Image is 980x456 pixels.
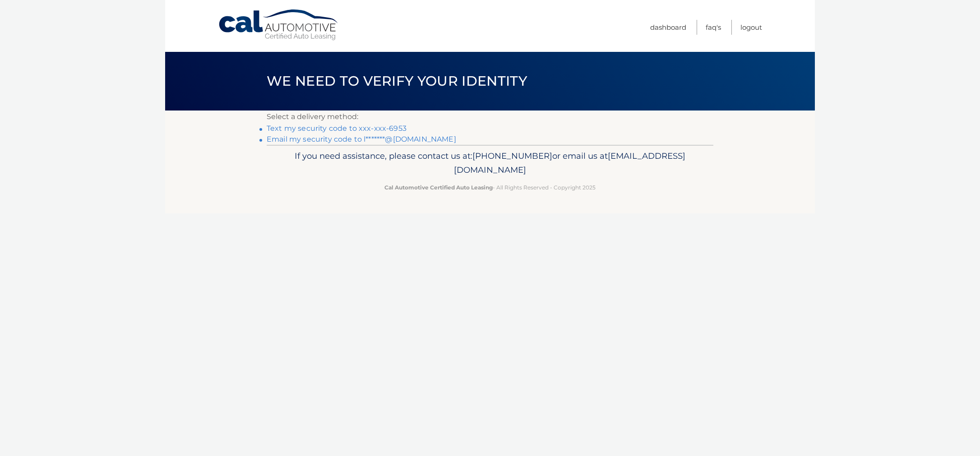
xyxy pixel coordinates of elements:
a: Dashboard [650,20,686,35]
span: [PHONE_NUMBER] [472,151,552,161]
p: If you need assistance, please contact us at: or email us at [273,149,707,178]
a: Text my security code to xxx-xxx-6953 [267,124,407,133]
a: FAQ's [706,20,721,35]
a: Email my security code to l*******@[DOMAIN_NAME] [267,135,456,143]
strong: Cal Automotive Certified Auto Leasing [384,184,493,191]
a: Cal Automotive [218,9,340,41]
span: We need to verify your identity [267,73,527,89]
p: - All Rights Reserved - Copyright 2025 [273,183,707,192]
p: Select a delivery method: [267,111,713,123]
a: Logout [740,20,762,35]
